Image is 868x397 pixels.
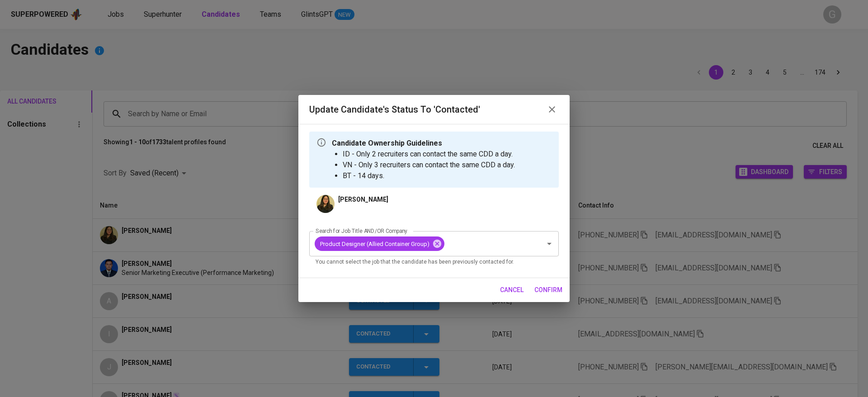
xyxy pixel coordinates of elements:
button: cancel [496,282,527,298]
span: cancel [500,284,524,296]
p: You cannot select the job that the candidate has been previously contacted for. [316,258,552,267]
h6: Update Candidate's Status to 'Contacted' [309,102,480,117]
span: confirm [534,284,562,296]
span: Product Designer (Allied Container Group) [315,240,435,248]
button: Open [543,237,556,250]
li: BT - 14 days. [343,170,515,181]
div: Product Designer (Allied Container Group) [315,236,444,251]
p: [PERSON_NAME] [338,195,388,204]
p: Candidate Ownership Guidelines [332,138,515,149]
img: 0401f29d510ff4f57054ea3f8167d12e.jpeg [316,195,335,213]
li: VN - Only 3 recruiters can contact the same CDD a day. [343,160,515,170]
li: ID - Only 2 recruiters can contact the same CDD a day. [343,149,515,160]
button: confirm [531,282,566,298]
